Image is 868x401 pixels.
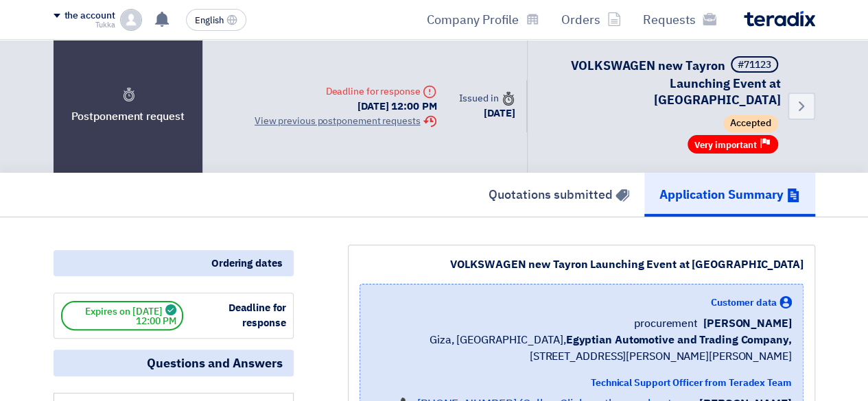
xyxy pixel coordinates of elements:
font: Quotations submitted [489,185,613,204]
img: profile_test.png [120,9,142,31]
font: Postponement request [71,108,185,125]
font: [PERSON_NAME] [703,315,792,332]
h5: VOLKSWAGEN new Tayron Launching Event at Azha [544,56,781,108]
font: Questions and Answers [147,354,283,372]
a: Requests [632,3,727,36]
font: Deadline for response [325,84,420,99]
font: View previous postponement requests [255,114,421,128]
font: [DATE] [484,106,515,121]
button: English [186,9,246,31]
font: Very important [694,138,757,151]
font: procurement [634,315,698,332]
font: #71123 [738,58,771,72]
font: English [195,14,224,27]
font: Egyptian Automotive and Trading Company, [565,332,791,348]
font: Orders [561,10,600,29]
img: Teradix logo [744,11,815,27]
a: Application Summary [644,173,815,217]
font: VOLKSWAGEN new Tayron Launching Event at [GEOGRAPHIC_DATA] [571,56,781,109]
font: Issued in [458,91,498,106]
font: Requests [643,10,696,29]
font: Tukka [95,19,115,31]
a: Orders [550,3,632,36]
font: Expires on [DATE] 12:00 PM [85,304,176,329]
font: the account [64,8,115,23]
font: Giza, [GEOGRAPHIC_DATA], [STREET_ADDRESS][PERSON_NAME][PERSON_NAME] [430,332,792,365]
font: Accepted [730,117,771,131]
font: Ordering dates [211,256,283,271]
font: Deadline for response [228,300,286,331]
font: VOLKSWAGEN new Tayron Launching Event at [GEOGRAPHIC_DATA] [450,256,803,273]
font: Customer data [711,295,777,310]
font: [DATE] 12:00 PM [357,99,437,114]
font: Application Summary [659,185,784,204]
a: Quotations submitted [473,173,644,217]
font: Company Profile [427,10,519,29]
font: Technical Support Officer from Teradex Team [591,376,792,390]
